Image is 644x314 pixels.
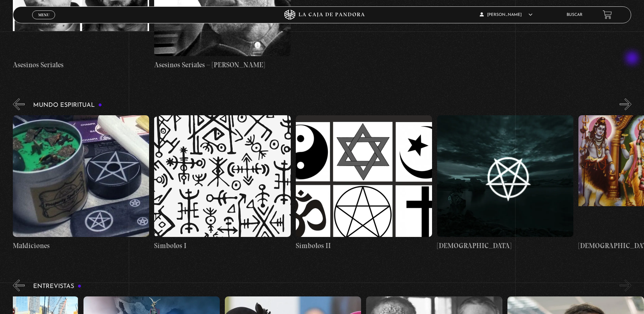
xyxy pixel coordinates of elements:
a: Buscar [567,13,582,17]
h3: Entrevistas [33,283,81,290]
h4: [DEMOGRAPHIC_DATA] [437,240,573,251]
a: Símbolos I [154,115,290,251]
button: Previous [13,280,25,291]
a: Símbolos II [296,115,432,251]
span: Cerrar [36,18,52,23]
h4: Maldiciones [13,240,149,251]
h4: Símbolos I [154,240,290,251]
span: Menu [38,13,49,17]
button: Next [620,98,631,110]
a: [DEMOGRAPHIC_DATA] [437,115,573,251]
span: [PERSON_NAME] [480,13,532,17]
button: Next [620,280,631,291]
button: Previous [13,98,25,110]
a: Maldiciones [13,115,149,251]
h4: Asesinos Seriales – [PERSON_NAME] [154,59,290,70]
a: View your shopping cart [603,10,612,19]
h4: Símbolos II [296,240,432,251]
h3: Mundo Espiritual [33,102,102,108]
h4: Asesinos Seriales [13,59,149,70]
